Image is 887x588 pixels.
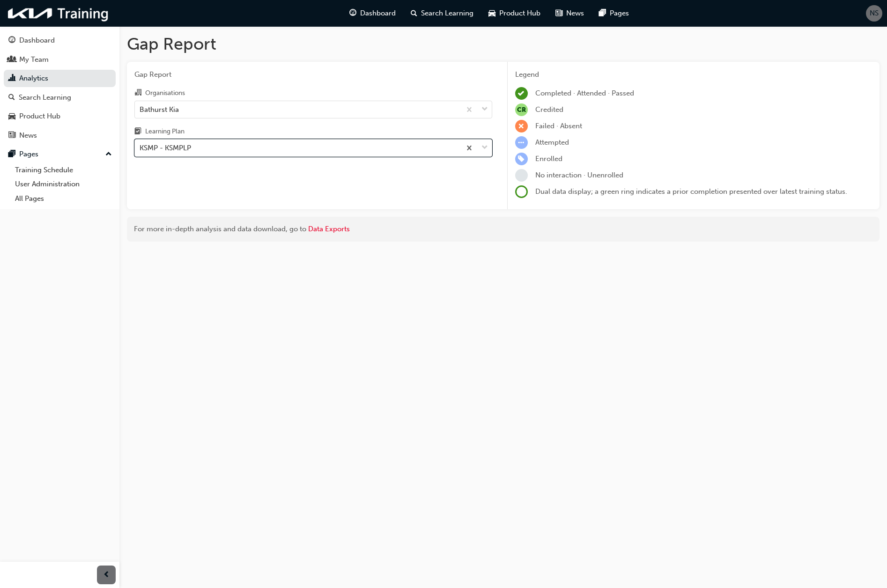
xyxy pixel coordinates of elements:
span: news-icon [555,7,562,19]
span: Attempted [535,138,569,147]
div: Pages [19,149,38,160]
div: Dashboard [19,35,55,46]
button: DashboardMy TeamAnalyticsSearch LearningProduct HubNews [4,30,116,146]
span: learningRecordVerb_NONE-icon [515,169,528,182]
a: All Pages [11,191,116,206]
img: kia-training [5,4,112,23]
h1: Gap Report [127,34,880,54]
button: NS [866,5,882,22]
a: pages-iconPages [591,4,636,23]
span: up-icon [105,148,112,161]
div: Bathurst Kia [140,104,179,115]
button: Pages [4,146,116,163]
a: Analytics [4,70,116,87]
span: Failed · Absent [535,122,582,130]
span: Credited [535,105,563,114]
span: learningRecordVerb_COMPLETE-icon [515,87,528,100]
div: Product Hub [19,111,60,122]
span: Enrolled [535,154,562,163]
div: Learning Plan [145,127,185,136]
span: search-icon [8,94,15,102]
span: guage-icon [8,37,15,45]
span: news-icon [8,132,15,140]
span: Completed · Attended · Passed [535,89,634,97]
span: Product Hub [499,8,540,19]
div: Legend [515,69,872,80]
div: My Team [19,54,49,65]
span: chart-icon [8,74,15,83]
span: prev-icon [103,569,110,581]
a: Search Learning [4,89,116,106]
a: Product Hub [4,108,116,125]
span: learningRecordVerb_ENROLL-icon [515,153,528,165]
a: car-iconProduct Hub [481,4,548,23]
span: guage-icon [349,7,356,19]
span: car-icon [8,112,15,121]
span: down-icon [481,103,488,116]
span: Dashboard [360,8,396,19]
span: pages-icon [599,7,606,19]
span: people-icon [8,56,15,64]
span: down-icon [481,142,488,154]
div: Search Learning [19,92,71,103]
span: NS [870,8,879,19]
span: learningplan-icon [134,128,141,136]
a: guage-iconDashboard [342,4,403,23]
span: learningRecordVerb_FAIL-icon [515,120,528,132]
span: Pages [610,8,629,19]
a: My Team [4,51,116,68]
div: Organisations [145,88,185,98]
span: pages-icon [8,150,15,159]
span: Dual data display; a green ring indicates a prior completion presented over latest training status. [535,187,847,196]
a: News [4,127,116,144]
div: For more in-depth analysis and data download, go to [134,224,872,235]
span: Gap Report [134,69,492,80]
span: search-icon [411,7,417,19]
a: User Administration [11,177,116,191]
a: search-iconSearch Learning [403,4,481,23]
div: News [19,130,37,141]
a: Training Schedule [11,163,116,177]
span: No interaction · Unenrolled [535,171,623,179]
a: news-iconNews [548,4,591,23]
span: null-icon [515,103,528,116]
div: KSMP - KSMPLP [140,143,191,154]
span: Search Learning [421,8,473,19]
span: car-icon [488,7,495,19]
span: organisation-icon [134,89,141,97]
a: Data Exports [308,225,350,233]
span: News [566,8,584,19]
span: learningRecordVerb_ATTEMPT-icon [515,136,528,149]
a: Dashboard [4,32,116,49]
